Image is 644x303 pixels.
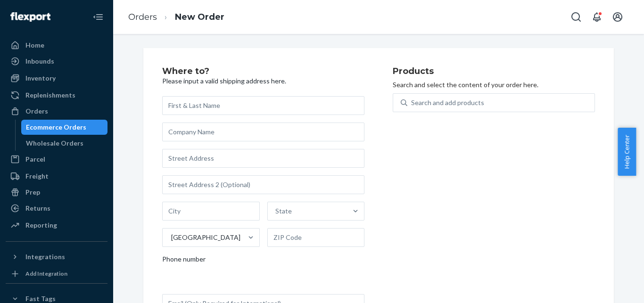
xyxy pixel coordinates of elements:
input: ZIP Code [267,228,365,247]
div: Reporting [25,221,57,230]
a: Parcel [6,152,107,167]
a: New Order [175,12,224,22]
a: Orders [6,104,107,119]
div: Prep [25,188,40,197]
a: Ecommerce Orders [21,120,108,135]
input: City [162,202,260,221]
a: Wholesale Orders [21,136,108,151]
div: Replenishments [25,90,75,100]
div: Returns [25,204,50,213]
button: Open account menu [608,8,627,26]
a: Inventory [6,71,107,86]
div: Ecommerce Orders [26,123,86,132]
a: Orders [128,12,157,22]
div: [GEOGRAPHIC_DATA] [171,233,240,242]
button: Open Search Box [567,8,586,26]
div: Orders [25,106,48,116]
a: Returns [6,201,107,216]
a: Prep [6,185,107,200]
button: Close Navigation [89,8,107,26]
div: Search and add products [411,98,484,107]
button: Integrations [6,249,107,264]
div: Parcel [25,155,45,164]
img: Flexport logo [10,12,50,22]
a: Reporting [6,218,107,233]
a: Freight [6,169,107,184]
div: Wholesale Orders [26,139,83,148]
input: Company Name [162,123,364,141]
div: Integrations [25,252,65,262]
h2: Products [393,67,595,76]
div: Freight [25,172,49,181]
a: Inbounds [6,54,107,69]
p: Search and select the content of your order here. [393,80,595,90]
iframe: Opens a widget where you can chat to one of our agents [584,275,635,298]
a: Add Integration [6,268,107,279]
span: Phone number [162,254,206,268]
div: Inventory [25,74,56,83]
ol: breadcrumbs [121,3,232,31]
input: Street Address [162,149,364,168]
input: First & Last Name [162,96,364,115]
button: Help Center [618,128,636,176]
input: Street Address 2 (Optional) [162,175,364,194]
div: Add Integration [25,270,67,278]
h2: Where to? [162,67,364,76]
input: [GEOGRAPHIC_DATA] [170,233,171,242]
div: Home [25,41,44,50]
a: Replenishments [6,88,107,103]
p: Please input a valid shipping address here. [162,76,364,86]
button: Open notifications [587,8,606,26]
div: State [275,206,292,216]
div: Inbounds [25,57,54,66]
a: Home [6,38,107,53]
